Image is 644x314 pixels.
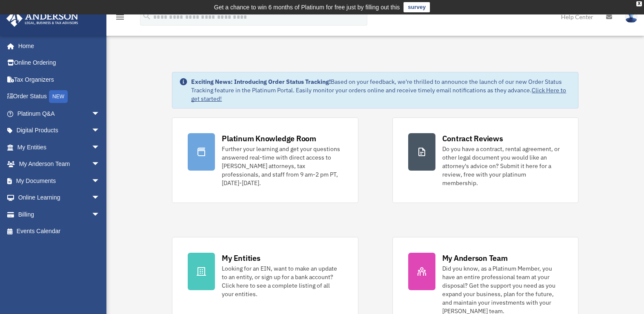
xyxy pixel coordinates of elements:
[6,139,113,156] a: My Entitiesarrow_drop_down
[222,145,342,187] div: Further your learning and get your questions answered real-time with direct access to [PERSON_NAM...
[442,133,503,144] div: Contract Reviews
[222,133,316,144] div: Platinum Knowledge Room
[6,122,113,139] a: Digital Productsarrow_drop_down
[222,253,260,263] div: My Entities
[92,206,109,223] span: arrow_drop_down
[404,2,430,12] a: survey
[191,78,331,86] strong: Exciting News: Introducing Order Status Tracking!
[6,206,113,223] a: Billingarrow_drop_down
[92,172,109,190] span: arrow_drop_down
[6,156,113,173] a: My Anderson Teamarrow_drop_down
[92,189,109,207] span: arrow_drop_down
[6,223,113,240] a: Events Calendar
[49,90,68,103] div: NEW
[6,172,113,189] a: My Documentsarrow_drop_down
[172,117,358,203] a: Platinum Knowledge Room Further your learning and get your questions answered real-time with dire...
[115,15,125,22] a: menu
[191,77,571,103] div: Based on your feedback, we're thrilled to announce the launch of our new Order Status Tracking fe...
[4,10,81,27] img: Anderson Advisors Platinum Portal
[6,88,113,106] a: Order StatusNEW
[6,189,113,206] a: Online Learningarrow_drop_down
[625,11,638,23] img: User Pic
[6,105,113,122] a: Platinum Q&Aarrow_drop_down
[442,253,508,263] div: My Anderson Team
[392,117,578,203] a: Contract Reviews Do you have a contract, rental agreement, or other legal document you would like...
[142,11,152,21] i: search
[92,139,109,156] span: arrow_drop_down
[6,37,109,54] a: Home
[92,122,109,140] span: arrow_drop_down
[442,145,563,187] div: Do you have a contract, rental agreement, or other legal document you would like an attorney's ad...
[92,105,109,123] span: arrow_drop_down
[214,2,400,12] div: Get a chance to win 6 months of Platinum for free just by filling out this
[92,156,109,173] span: arrow_drop_down
[191,86,566,103] a: Click Here to get started!
[6,54,113,71] a: Online Ordering
[6,71,113,88] a: Tax Organizers
[636,1,642,6] div: close
[115,12,125,22] i: menu
[222,264,342,298] div: Looking for an EIN, want to make an update to an entity, or sign up for a bank account? Click her...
